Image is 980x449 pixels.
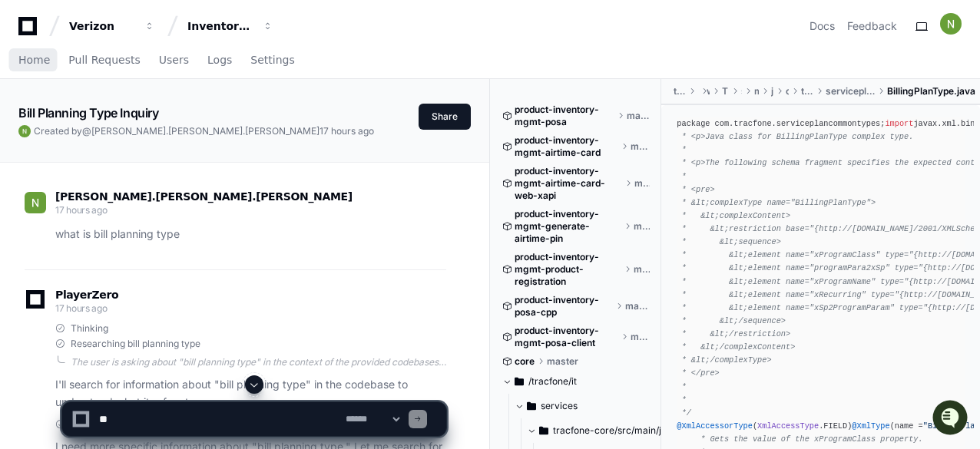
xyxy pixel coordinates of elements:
img: PlayerZero [15,15,46,46]
span: src [741,85,742,97]
span: master [634,177,650,190]
svg: Directory [515,372,524,391]
span: [PERSON_NAME].[PERSON_NAME].[PERSON_NAME] [55,190,353,203]
span: master [631,140,650,153]
span: Researching bill planning type [71,338,200,350]
iframe: Open customer support [931,398,972,440]
span: [PERSON_NAME].[PERSON_NAME].[PERSON_NAME] [91,125,319,137]
span: Home [18,55,50,64]
div: We're offline, but we'll be back soon! [52,130,223,142]
span: master [634,263,650,276]
span: import [885,119,913,128]
a: Docs [809,18,835,34]
span: tracfone [801,85,813,97]
div: Welcome [15,61,280,86]
span: product-inventory-mgmt-posa-client [515,325,618,349]
span: 17 hours ago [55,302,107,314]
span: main [754,85,758,97]
span: Thinking [71,322,108,335]
a: Home [18,43,50,78]
span: 17 hours ago [55,204,107,216]
span: java [771,85,773,97]
span: serviceplancommontypes [826,85,875,97]
span: Users [159,55,189,64]
span: @ [82,125,91,137]
a: Powered byPylon [108,160,186,173]
img: ACg8ocIiWXJC7lEGJNqNt4FHmPVymFM05ITMeS-frqobA_m8IZ6TxA=s96-c [25,192,46,213]
div: The user is asking about "bill planning type" in the context of the provided codebases. To answer... [71,356,446,368]
button: Inventory Management [181,12,280,40]
button: /tracfone/it [502,369,650,394]
app-text-character-animate: Bill Planning Type Inquiry [18,105,159,121]
span: master [547,355,578,368]
span: Logs [207,55,232,64]
span: Settings [250,55,294,64]
span: tracfone [733,119,771,128]
span: product-inventory-mgmt-generate-airtime-pin [515,208,621,245]
span: Pylon [153,161,186,173]
a: Logs [207,43,232,78]
span: BillingPlanType.java [887,85,975,97]
span: serviceplancommontypes [776,119,881,128]
span: bind [961,119,980,128]
span: core [515,355,535,368]
span: product-inventory-mgmt-product-registration [515,251,621,288]
span: master [631,331,651,343]
button: Verizon [63,12,161,40]
button: Share [419,104,471,130]
span: master [627,110,650,122]
img: ACg8ocIiWXJC7lEGJNqNt4FHmPVymFM05ITMeS-frqobA_m8IZ6TxA=s96-c [940,13,962,35]
span: com [786,85,789,97]
button: Feedback [847,18,897,34]
img: ACg8ocIiWXJC7lEGJNqNt4FHmPVymFM05ITMeS-frqobA_m8IZ6TxA=s96-c [18,125,31,137]
a: Users [159,43,189,78]
span: product-inventory-posa-cpp [515,294,613,319]
div: Start new chat [52,114,252,130]
span: 17 hours ago [319,125,374,137]
span: Pull Requests [68,55,140,64]
span: xml [942,119,955,128]
div: Verizon [69,18,135,34]
span: product-inventory-mgmt-airtime-card [515,134,618,159]
a: Pull Requests [68,43,140,78]
a: Settings [250,43,294,78]
span: PlayerZero [55,290,118,299]
span: product-inventory-mgmt-posa [515,104,614,128]
div: Inventory Management [187,18,253,34]
span: master [634,220,650,233]
p: what is bill planning type [55,226,446,243]
img: 1756235613930-3d25f9e4-fa56-45dd-b3ad-e072dfbd1548 [15,114,43,142]
span: TWAP [722,85,729,97]
span: web [707,85,709,97]
span: product-inventory-mgmt-airtime-card-web-xapi [515,165,622,202]
button: Start new chat [261,119,280,137]
span: master [625,300,650,312]
span: tracfone [674,85,686,97]
span: Created by [34,125,374,137]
